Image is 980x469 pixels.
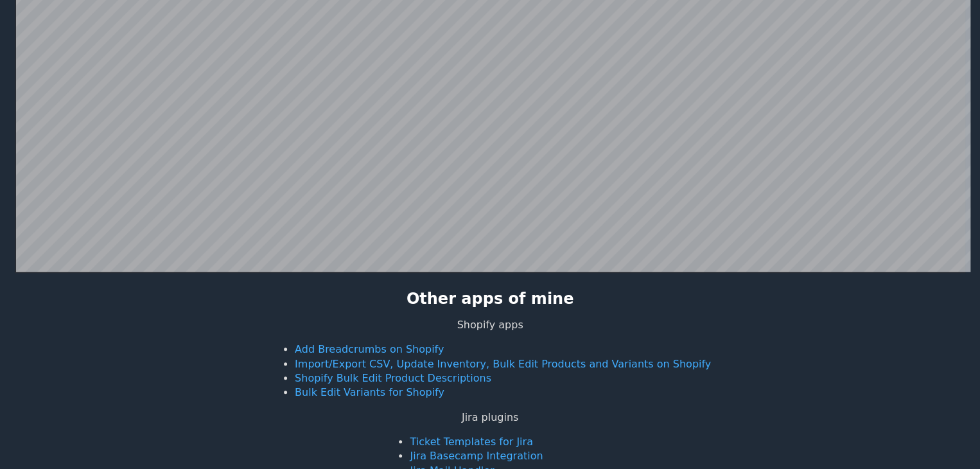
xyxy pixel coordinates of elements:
a: Ticket Templates for Jira [410,436,532,448]
h2: Other apps of mine [407,288,574,310]
a: Add Breadcrumbs on Shopify [295,343,444,355]
a: Jira Basecamp Integration [410,450,543,462]
a: Shopify Bulk Edit Product Descriptions [295,372,491,384]
a: Import/Export CSV, Update Inventory, Bulk Edit Products and Variants on Shopify [295,358,711,370]
a: Bulk Edit Variants for Shopify [295,386,444,398]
